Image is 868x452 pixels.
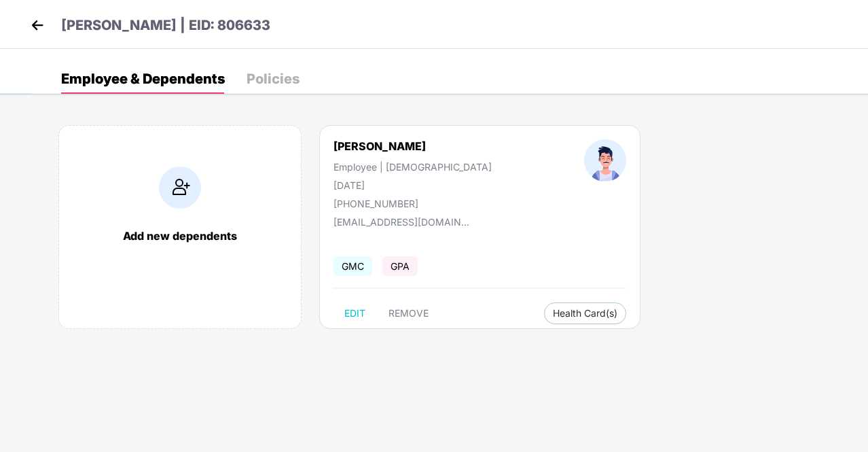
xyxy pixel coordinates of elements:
[382,256,418,276] span: GPA
[247,72,300,86] div: Policies
[333,198,492,209] div: [PHONE_NUMBER]
[378,302,439,324] button: REMOVE
[159,167,201,209] img: addIcon
[333,256,372,276] span: GMC
[344,308,365,319] span: EDIT
[544,302,626,324] button: Health Card(s)
[553,310,617,317] span: Health Card(s)
[333,179,492,191] div: [DATE]
[61,15,270,36] p: [PERSON_NAME] | EID: 806633
[333,139,426,153] div: [PERSON_NAME]
[584,139,626,181] img: profileImage
[73,229,287,243] div: Add new dependents
[388,308,429,319] span: REMOVE
[61,72,225,86] div: Employee & Dependents
[333,302,376,324] button: EDIT
[27,15,48,35] img: back
[333,216,469,228] div: [EMAIL_ADDRESS][DOMAIN_NAME]
[333,161,492,173] div: Employee | [DEMOGRAPHIC_DATA]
